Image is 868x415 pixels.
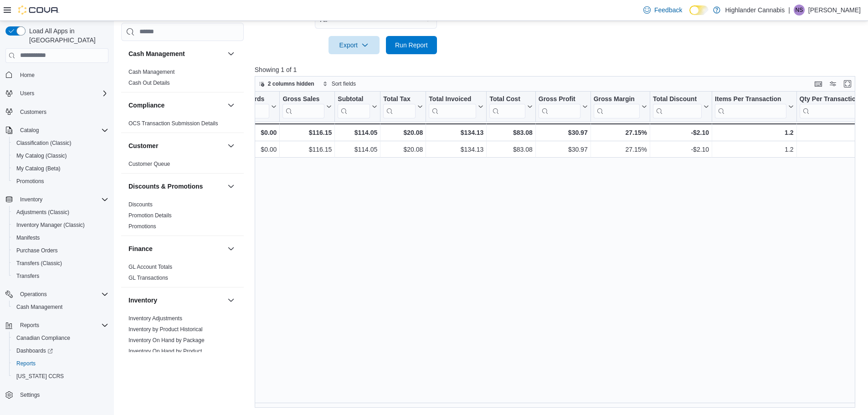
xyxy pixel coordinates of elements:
[13,345,56,356] a: Dashboards
[16,334,70,342] span: Canadian Compliance
[16,389,108,400] span: Settings
[799,95,864,103] div: Qty Per Transaction
[16,389,43,400] a: Settings
[16,88,38,99] button: Users
[13,150,108,161] span: My Catalog (Classic)
[128,160,170,168] span: Customer Queue
[13,245,62,256] a: Purchase Orders
[386,36,437,54] button: Run Report
[128,326,203,333] a: Inventory by Product Historical
[13,138,108,149] span: Classification (Classic)
[128,79,170,87] span: Cash Out Details
[640,1,686,19] a: Feedback
[233,95,269,103] div: Gift Cards
[799,95,864,118] div: Qty Per Transaction
[13,258,66,269] a: Transfers (Classic)
[689,5,709,15] input: Dark Mode
[18,5,59,15] img: Cova
[539,127,588,138] div: $30.97
[128,315,182,322] span: Inventory Adjustments
[842,78,853,89] button: Enter fullscreen
[9,301,112,313] button: Cash Management
[13,176,48,187] a: Promotions
[128,296,157,305] h3: Inventory
[16,125,108,136] span: Catalog
[128,69,175,75] a: Cash Management
[128,101,164,110] h3: Compliance
[653,95,702,118] div: Total Discount
[16,125,42,136] button: Catalog
[16,272,39,280] span: Transfers
[16,303,62,311] span: Cash Management
[20,127,39,134] span: Catalog
[20,90,34,97] span: Users
[653,127,709,138] div: -$2.10
[715,144,794,155] div: 1.2
[128,141,224,150] button: Customer
[20,391,40,399] span: Settings
[13,150,71,161] a: My Catalog (Classic)
[226,140,236,151] button: Customer
[383,95,416,118] div: Total Tax
[233,95,277,118] button: Gift Cards
[9,370,112,383] button: [US_STATE] CCRS
[128,296,224,305] button: Inventory
[808,5,861,15] p: [PERSON_NAME]
[489,95,525,118] div: Total Cost
[255,78,318,89] button: 2 columns hidden
[16,194,108,205] span: Inventory
[128,263,172,271] span: GL Account Totals
[9,344,112,357] a: Dashboards
[128,337,205,344] span: Inventory On Hand by Package
[539,144,588,155] div: $30.97
[20,72,35,79] span: Home
[9,270,112,282] button: Transfers
[121,261,244,287] div: Finance
[539,95,580,118] div: Gross Profit
[13,207,108,218] span: Adjustments (Classic)
[13,302,108,313] span: Cash Management
[226,181,236,192] button: Discounts & Promotions
[233,95,269,118] div: Gift Card Sales
[13,302,66,313] a: Cash Management
[226,100,236,111] button: Compliance
[653,95,709,118] button: Total Discount
[9,162,112,175] button: My Catalog (Beta)
[13,232,43,243] a: Manifests
[338,95,377,118] button: Subtotal
[128,212,172,219] span: Promotion Details
[16,320,43,331] button: Reports
[16,139,72,147] span: Classification (Classic)
[128,182,224,191] button: Discounts & Promotions
[429,144,483,155] div: $134.13
[689,15,690,15] span: Dark Mode
[725,5,785,15] p: Highlander Cannabis
[9,257,112,270] button: Transfers (Classic)
[338,144,377,155] div: $114.05
[489,127,532,138] div: $83.08
[383,144,423,155] div: $20.08
[13,232,108,243] span: Manifests
[338,127,377,138] div: $114.05
[539,95,580,103] div: Gross Profit
[653,95,702,103] div: Total Discount
[13,333,108,343] span: Canadian Compliance
[128,315,182,322] a: Inventory Adjustments
[16,289,108,300] span: Operations
[121,67,244,92] div: Cash Management
[282,127,332,138] div: $116.15
[26,26,108,45] span: Load All Apps in [GEOGRAPHIC_DATA]
[9,137,112,149] button: Classification (Classic)
[489,95,532,118] button: Total Cost
[16,247,58,254] span: Purchase Orders
[2,193,112,206] button: Inventory
[429,95,476,118] div: Total Invoiced
[234,144,277,155] div: $0.00
[383,95,423,118] button: Total Tax
[128,161,170,167] a: Customer Queue
[593,127,647,138] div: 27.15%
[489,144,532,155] div: $83.08
[429,127,483,138] div: $134.13
[16,221,85,229] span: Inventory Manager (Classic)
